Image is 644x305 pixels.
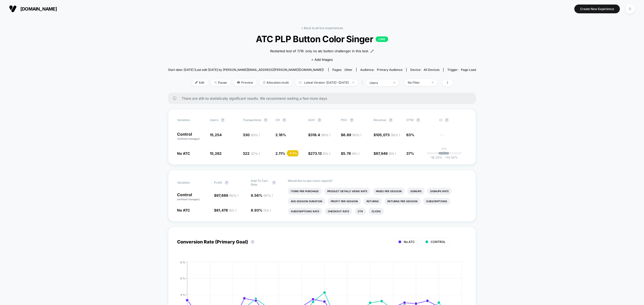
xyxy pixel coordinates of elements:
[625,4,635,14] div: D
[177,151,190,156] span: No ATC
[373,188,405,195] li: Pages Per Session
[332,68,352,72] div: Pages:
[177,179,205,186] span: Variation
[308,133,330,137] span: $
[404,240,415,244] span: No ATC
[177,118,205,122] span: Variation
[321,133,330,137] span: ( 95 % )
[406,118,434,122] span: OTW
[407,188,425,195] li: Signups
[439,118,467,122] span: CI
[251,152,260,156] span: ( 37 % )
[180,261,185,264] tspan: 8 %
[8,5,58,13] button: [DOMAIN_NAME]
[416,118,420,122] button: ?
[288,198,325,205] li: Avg Session Duration
[341,118,347,122] span: PSV
[177,208,190,212] span: No ATC
[324,188,370,195] li: Product Details Views Rate
[423,198,450,205] li: Subscriptions
[308,151,330,156] span: $
[210,133,222,137] span: 15,254
[317,118,321,122] button: ?
[211,79,231,86] span: Pause
[182,96,466,100] span: There are still no statistically significant results. We recommend waiting a few more days
[389,118,393,122] button: ?
[301,26,343,30] a: < Back to all live experiences
[406,151,414,156] span: 37%
[264,118,268,122] button: ?
[180,277,185,280] tspan: 6 %
[216,208,236,212] span: 81,476
[210,118,218,122] span: users
[424,68,439,72] span: all devices
[574,5,620,13] button: Create New Experience
[177,193,209,201] p: Control
[177,132,205,141] p: Control
[214,181,222,184] span: Profit
[384,198,421,205] li: Returns Per Session
[442,156,458,159] span: 13.53 %
[343,133,361,137] span: 6.89
[275,118,280,122] span: CR
[251,240,255,244] button: ?
[288,179,467,183] p: Would like to see more reports?
[350,118,354,122] button: ?
[243,133,260,137] span: 330
[427,188,452,195] li: Signups Rate
[275,151,285,156] span: 2.11 %
[352,152,359,156] span: ( 8 % )
[191,79,208,86] span: Edit
[406,68,443,72] span: Device:
[168,68,324,72] span: Start date: [DATE] (Last edit [DATE] by [PERSON_NAME][EMAIL_ADDRESS][PERSON_NAME][DOMAIN_NAME])
[624,4,636,14] button: D
[310,133,330,137] span: 318.4
[263,81,265,84] img: rebalance
[295,79,358,86] span: Latest Version: [DATE] - [DATE]
[233,79,257,86] span: Preview
[270,49,369,54] span: Restarted test of 7/19: only no atc button challenger in this test.
[328,198,361,205] li: Profit Per Session
[406,133,414,137] span: 63%
[177,137,200,140] span: (without changes)
[251,133,260,137] span: ( 63 % )
[243,151,260,156] span: 322
[214,208,236,212] span: $
[355,208,366,215] li: Ctr
[374,151,396,156] span: $
[243,118,261,122] span: Transactions
[180,293,185,296] tspan: 4 %
[352,133,361,137] span: ( 92 % )
[341,133,361,137] span: $
[389,152,396,156] span: ( 8 % )
[259,79,293,86] span: Allocation: multi
[177,198,200,201] span: (without changes)
[376,151,396,156] span: 87,949
[210,151,222,156] span: 15,262
[288,208,322,215] li: Subscriptions Rate
[370,81,390,85] div: users
[310,151,330,156] span: 273.13
[369,208,384,215] li: Clicks
[251,208,271,212] span: 8.93 %
[20,6,57,12] span: [DOMAIN_NAME]
[360,79,366,86] span: |
[377,68,403,72] span: Primary Audience
[432,82,433,83] img: end
[299,81,302,84] img: calendar
[364,198,382,205] li: Returns
[308,118,315,122] span: AOV
[272,181,276,185] button: ?
[263,194,273,197] span: ( 97 % )
[444,151,445,155] p: |
[430,156,442,159] span: -16.23 %
[251,193,273,197] span: 9.56 %
[9,5,17,13] img: Visually logo
[360,68,403,72] div: Audience:
[282,118,286,122] button: ?
[288,188,322,195] li: Items Per Purchase
[216,193,238,197] span: 97,689
[341,151,359,156] span: $
[325,208,352,215] li: Checkout Rate
[287,150,298,156] div: - 2.5 %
